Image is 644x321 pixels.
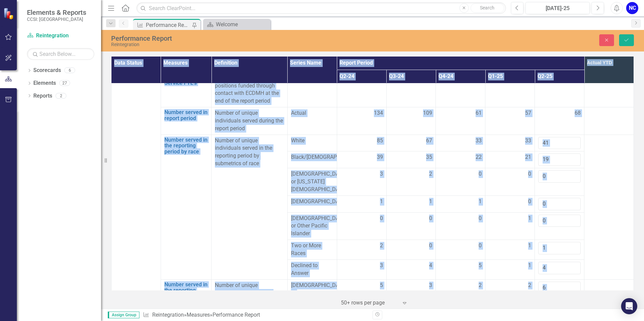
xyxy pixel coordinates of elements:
div: 2 [56,93,66,99]
span: [DEMOGRAPHIC_DATA] or [DEMOGRAPHIC_DATA] [291,282,333,305]
span: 0 [479,242,482,250]
a: Measures [187,312,210,318]
small: CCSI: [GEOGRAPHIC_DATA] [27,16,86,22]
span: 0 [380,215,383,222]
a: Elements [33,79,56,87]
span: 2 [479,282,482,289]
span: Elements & Reports [27,8,86,16]
span: 4 [429,262,432,270]
a: Welcome [205,20,269,29]
span: 2 [429,170,432,178]
button: [DATE]-25 [525,2,590,14]
span: [DEMOGRAPHIC_DATA] [291,198,333,206]
div: » » [143,311,367,319]
input: Search ClearPoint... [136,2,506,14]
span: 1 [528,262,531,270]
span: [DEMOGRAPHIC_DATA] or Other Pacific Islander [291,215,333,238]
span: 0 [528,198,531,206]
span: Declined to Answer [291,262,333,277]
span: 0 [429,242,432,250]
span: Actual [291,109,333,117]
a: Reintegration [152,312,184,318]
span: Two or More Races [291,242,333,257]
a: Scorecards [33,67,61,74]
span: 33 [525,137,531,145]
span: 39 [377,153,383,161]
div: [DATE]-25 [528,4,587,12]
div: Welcome [216,20,269,29]
a: Number served in the reporting period by race [164,137,208,155]
span: 3 [380,170,383,178]
span: 134 [374,109,383,117]
span: 61 [476,109,482,117]
div: Reintegration [111,42,404,47]
a: Number served in the reporting period by ethnicity [164,282,208,305]
span: 67 [426,137,432,145]
span: White [291,137,333,145]
span: 2 [528,282,531,289]
span: 0 [479,215,482,222]
span: 33 [476,137,482,145]
span: 5 [479,262,482,270]
a: Reports [33,92,52,100]
div: 27 [59,80,70,86]
a: Reintegration [27,32,94,40]
div: 6 [64,68,75,73]
span: Search [480,5,494,10]
img: ClearPoint Strategy [3,8,15,20]
div: Performance Report [111,35,404,42]
p: Number of unique individuals served in the reporting period by submetrics of ethnicity [215,282,284,312]
button: NC [626,2,638,14]
div: Performance Report [146,21,190,29]
span: 5 [380,282,383,289]
span: 0 [528,170,531,178]
span: 35 [426,153,432,161]
span: 68 [575,109,581,117]
span: 85 [377,137,383,145]
span: 1 [380,198,383,206]
span: Assign Group [108,312,139,318]
p: Number of FTE direct service positions funded through contact with ECDMH at the end of the report... [215,74,284,105]
span: 0 [479,170,482,178]
span: 21 [525,153,531,161]
span: 1 [528,242,531,250]
div: Open Intercom Messenger [621,298,637,314]
span: 2 [380,242,383,250]
button: Search [471,3,504,13]
span: [DEMOGRAPHIC_DATA] or [US_STATE][DEMOGRAPHIC_DATA] [291,170,333,193]
div: Performance Report [213,312,260,318]
span: 22 [476,153,482,161]
span: 57 [525,109,531,117]
span: 1 [429,198,432,206]
span: 0 [429,215,432,222]
span: Black/[DEMOGRAPHIC_DATA] [291,153,333,161]
p: Number of unique individuals served during the report period [215,109,284,133]
a: Number served in report period [164,109,208,121]
span: 3 [380,262,383,270]
a: Funded Direct Service FTE's [164,74,208,86]
span: 1 [479,198,482,206]
input: Search Below... [27,48,94,60]
span: 3 [429,282,432,289]
p: Number of unique individuals served in the reporting period by submetrics of race [215,137,284,168]
span: 1 [528,215,531,222]
span: 109 [423,109,432,117]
